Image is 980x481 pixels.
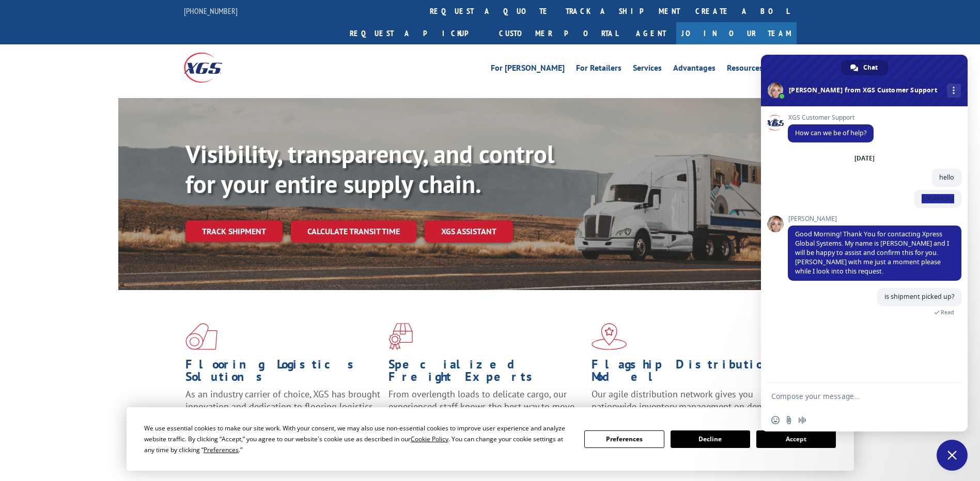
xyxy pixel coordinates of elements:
div: Chat [841,60,888,75]
span: Audio message [798,416,806,424]
button: Accept [756,430,836,448]
div: We use essential cookies to make our site work. With your consent, we may also use non-essential ... [144,423,572,455]
p: From overlength loads to delicate cargo, our experienced staff knows the best way to move your fr... [388,388,584,434]
span: Insert an emoji [771,416,780,424]
span: Send a file [785,416,793,424]
a: Resources [727,64,763,75]
div: Cookie Consent Prompt [127,407,854,471]
span: XGS Customer Support [788,114,874,121]
span: is shipment picked up? [884,292,954,301]
a: Track shipment [185,220,283,242]
button: Preferences [584,430,664,448]
span: Cookie Policy [411,435,448,443]
img: xgs-icon-flagship-distribution-model-red [592,323,627,350]
span: Our agile distribution network gives you nationwide inventory management on demand. [592,388,782,412]
div: Close chat [937,440,968,471]
div: More channels [947,84,961,98]
span: Good Morning! Thank You for contacting Xpress Global Systems. My name is [PERSON_NAME] and I will... [795,230,949,276]
span: hello [939,173,954,182]
a: Services [633,64,662,75]
img: xgs-icon-total-supply-chain-intelligence-red [185,323,217,350]
span: Preferences [204,445,239,454]
a: Agent [626,22,676,44]
h1: Flooring Logistics Solutions [185,358,381,388]
a: For [PERSON_NAME] [491,64,565,75]
h1: Flagship Distribution Model [592,358,787,388]
a: Request a pickup [342,22,491,44]
a: [PHONE_NUMBER] [184,6,238,16]
a: For Retailers [576,64,621,75]
textarea: Compose your message... [771,392,935,401]
a: XGS ASSISTANT [425,220,513,243]
span: As an industry carrier of choice, XGS has brought innovation and dedication to flooring logistics... [185,388,380,425]
div: [DATE] [854,155,875,162]
span: Chat [863,60,878,75]
h1: Specialized Freight Experts [388,358,584,388]
span: [PERSON_NAME] [788,215,961,222]
b: Visibility, transparency, and control for your entire supply chain. [185,138,554,200]
span: How can we be of help? [795,129,866,137]
span: Read [941,309,954,316]
span: 530484583 [922,194,954,203]
a: Calculate transit time [291,220,416,243]
a: Customer Portal [491,22,626,44]
a: Advantages [673,64,715,75]
img: xgs-icon-focused-on-flooring-red [388,323,413,350]
a: Join Our Team [676,22,797,44]
button: Decline [671,430,750,448]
